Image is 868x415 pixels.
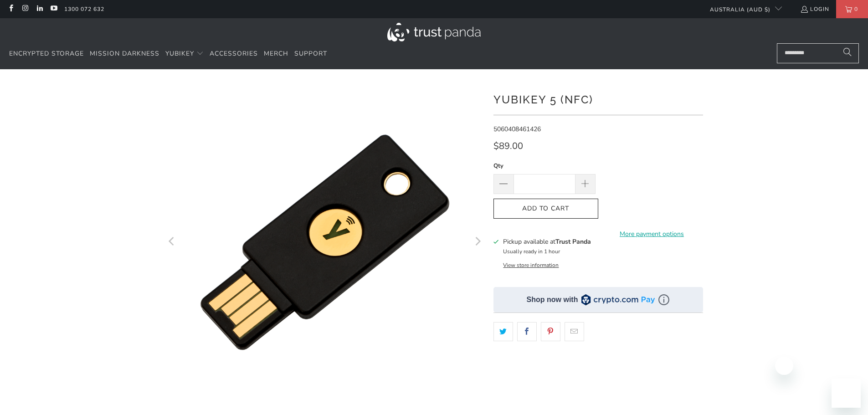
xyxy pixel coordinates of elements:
[90,43,159,65] a: Mission Darkness
[503,205,589,213] span: Add to Cart
[541,322,560,341] a: Share this on Pinterest
[503,237,591,246] h3: Pickup available at
[836,43,859,63] button: Search
[527,295,578,305] div: Shop now with
[36,5,43,13] a: Trust Panda Australia on LinkedIn
[210,43,258,65] a: Accessories
[470,83,485,402] button: Next
[387,23,481,41] img: Trust Panda Australia
[565,322,584,341] a: Email this to a friend
[50,5,57,13] a: Trust Panda Australia on YouTube
[294,43,327,65] a: Support
[493,140,523,152] span: $89.00
[493,199,598,219] button: Add to Cart
[601,229,703,239] a: More payment options
[832,379,861,408] iframe: Button to launch messaging window
[294,49,327,58] span: Support
[165,83,484,402] a: YubiKey 5 (NFC) - Trust Panda
[64,4,104,14] a: 1300 072 632
[9,43,84,65] a: Encrypted Storage
[555,237,591,246] b: Trust Panda
[493,90,703,108] h1: YubiKey 5 (NFC)
[90,49,159,58] span: Mission Darkness
[165,49,194,58] span: YubiKey
[9,49,84,58] span: Encrypted Storage
[493,125,541,133] span: 5060408461426
[210,49,258,58] span: Accessories
[517,322,537,341] a: Share this on Facebook
[503,248,560,255] small: Usually ready in 1 hour
[503,261,559,269] button: View store information
[775,357,793,375] iframe: Close message
[9,43,327,65] nav: Translation missing: en.navigation.header.main_nav
[493,322,513,341] a: Share this on Twitter
[777,43,859,63] input: Search...
[21,5,29,13] a: Trust Panda Australia on Instagram
[165,43,204,65] summary: YubiKey
[7,5,15,13] a: Trust Panda Australia on Facebook
[800,4,829,14] a: Login
[264,49,288,58] span: Merch
[264,43,288,65] a: Merch
[493,161,596,171] label: Qty
[165,83,180,402] button: Previous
